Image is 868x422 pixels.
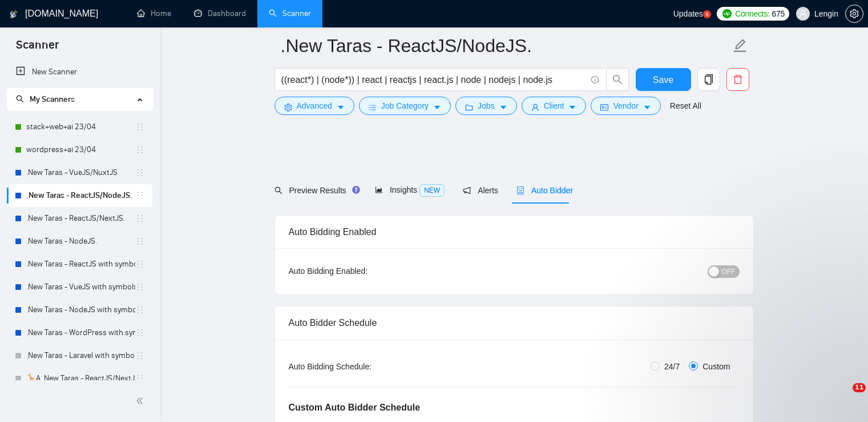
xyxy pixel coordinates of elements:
iframe: Intercom live chat [829,383,857,411]
div: Auto Bidding Schedule: [289,360,439,373]
span: search [274,186,282,194]
li: .New Taras - VueJS with symbols [7,276,152,298]
span: Alerts [463,186,498,195]
li: stack+web+ai 23/04 [7,116,152,138]
li: .New Taras - Laravel with symbols [7,344,152,367]
button: delete [726,68,749,91]
span: delete [727,74,749,85]
button: setting [845,5,863,23]
span: holder [135,282,144,292]
a: .New Taras - NodeJS with symbols [26,298,135,321]
span: caret-down [337,103,345,112]
span: Advanced [297,99,332,112]
img: logo [10,5,18,23]
span: My Scanners [30,94,75,104]
span: Jobs [478,99,495,112]
a: homeHome [137,9,171,18]
a: Reset All [670,99,701,112]
span: holder [135,305,144,314]
span: Auto Bidder [516,186,573,195]
span: Updates [673,9,703,18]
span: info-circle [591,76,599,83]
div: Tooltip anchor [351,185,361,195]
span: holder [135,237,144,246]
button: userClientcaret-down [522,97,587,115]
span: holder [135,374,144,383]
a: .New Taras - ReactJS with symbols [26,253,135,276]
span: holder [135,122,144,132]
a: .New Taras - ReactJS/NodeJS. [26,184,135,207]
li: New Scanner [7,61,152,83]
span: holder [135,260,144,269]
span: folder [465,103,473,112]
span: Vendor [613,99,638,112]
span: My Scanners [16,94,75,104]
span: holder [135,328,144,337]
span: caret-down [433,103,441,112]
a: 5 [703,10,711,18]
span: copy [698,74,720,85]
a: .New Taras - VueJS/NuxtJS [26,161,135,184]
a: .New Taras - NodeJS. [26,230,135,253]
a: 🦒A .New Taras - ReactJS/NextJS usual 23/04 [26,367,135,390]
div: Auto Bidder Schedule [289,306,740,339]
button: barsJob Categorycaret-down [359,97,451,115]
span: 11 [853,383,866,392]
span: NEW [419,184,445,197]
li: .New Taras - ReactJS/NodeJS. [7,184,152,207]
li: .New Taras - NodeJS with symbols [7,298,152,321]
span: robot [516,186,524,194]
span: OFF [722,265,736,278]
span: setting [284,103,292,112]
span: idcard [600,103,608,112]
span: holder [135,168,144,177]
span: notification [463,186,471,194]
a: dashboardDashboard [194,9,246,18]
span: Scanner [7,37,68,61]
span: caret-down [568,103,576,112]
div: Auto Bidding Enabled: [289,265,439,277]
h5: Custom Auto Bidder Schedule [289,401,421,415]
li: .New Taras - ReactJS/NextJS. [7,207,152,230]
li: wordpress+ai 23/04 [7,138,152,161]
div: Auto Bidding Enabled [289,216,740,248]
span: holder [135,191,144,200]
span: holder [135,145,144,154]
a: wordpress+ai 23/04 [26,138,135,161]
span: Connects: [735,7,769,20]
span: user [531,103,539,112]
text: 5 [706,12,709,17]
button: idcardVendorcaret-down [591,97,660,115]
span: 675 [772,7,784,20]
button: Save [636,68,691,91]
li: .New Taras - WordPress with symbols [7,321,152,344]
button: copy [697,68,720,91]
button: settingAdvancedcaret-down [274,97,354,115]
span: caret-down [643,103,651,112]
li: .New Taras - VueJS/NuxtJS [7,161,152,184]
a: .New Taras - WordPress with symbols [26,321,135,344]
span: holder [135,214,144,223]
li: .New Taras - ReactJS with symbols [7,253,152,276]
span: search [607,74,628,85]
img: upwork-logo.png [722,9,732,18]
span: Job Category [381,99,429,112]
span: setting [846,9,863,18]
a: searchScanner [269,9,311,18]
span: Save [653,73,673,87]
span: edit [733,38,748,53]
a: New Scanner [16,61,143,83]
span: caret-down [499,103,507,112]
a: .New Taras - ReactJS/NextJS. [26,207,135,230]
span: double-left [136,395,147,407]
button: search [606,68,629,91]
a: .New Taras - Laravel with symbols [26,344,135,367]
input: Search Freelance Jobs... [281,73,586,87]
button: folderJobscaret-down [455,97,517,115]
li: 🦒A .New Taras - ReactJS/NextJS usual 23/04 [7,367,152,390]
a: .New Taras - VueJS with symbols [26,276,135,298]
span: holder [135,351,144,360]
span: bars [369,103,377,112]
span: area-chart [375,186,383,194]
span: user [799,10,807,18]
